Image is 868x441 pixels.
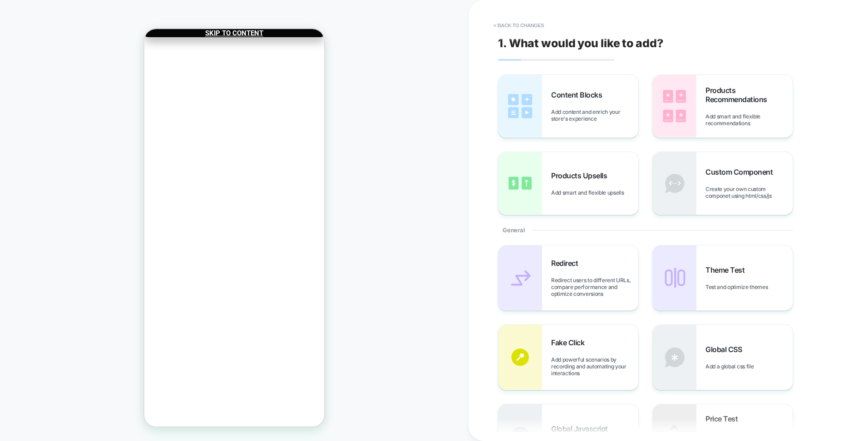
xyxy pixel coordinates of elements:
[551,259,582,268] span: Redirect
[551,171,612,180] span: Products Upsells
[489,18,549,33] button: < Back to changes
[551,108,638,122] span: Add content and enrich your store's experience
[551,90,607,99] span: Content Blocks
[705,363,758,370] span: Add a global css file
[498,36,663,50] span: 1. What would you like to add?
[705,284,772,290] span: Test and optimize themes
[551,277,638,297] span: Redirect users to different URLs, compare performance and optimize conversions
[551,356,638,377] span: Add powerful scenarios by recording and automating your interactions
[705,86,793,104] span: Products Recommendations
[551,424,612,433] span: Global Javascript
[551,189,628,196] span: Add smart and flexible upsells
[705,265,749,274] span: Theme Test
[498,215,793,245] div: General
[705,186,793,199] span: Create your own custom componet using html/css/js
[551,338,589,347] span: Fake Click
[705,167,777,176] span: Custom Component
[705,345,746,354] span: Global CSS
[705,113,793,127] span: Add smart and flexible recommendations
[705,414,742,423] span: Price Test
